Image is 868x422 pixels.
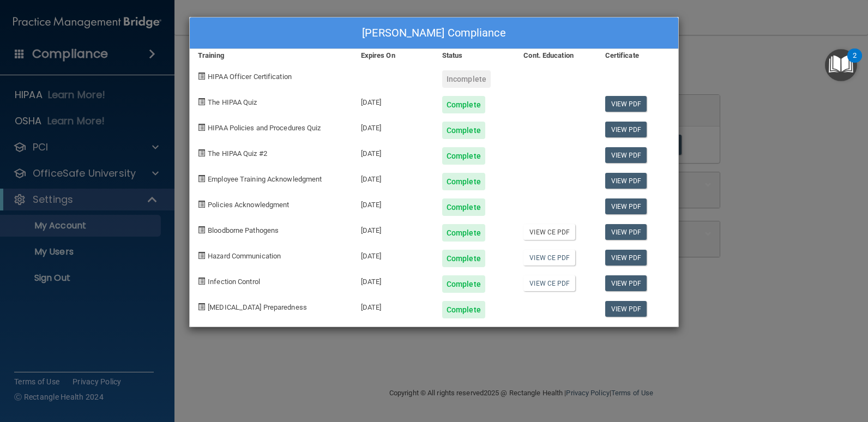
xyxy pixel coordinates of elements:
span: The HIPAA Quiz [208,98,257,106]
div: Certificate [597,49,678,62]
div: [DATE] [353,165,434,190]
a: View PDF [605,198,647,214]
div: Expires On [353,49,434,62]
div: Complete [442,96,485,113]
div: Training [190,49,353,62]
div: [DATE] [353,242,434,267]
span: [MEDICAL_DATA] Preparedness [208,303,307,311]
a: View PDF [605,122,647,137]
a: View PDF [605,96,647,112]
div: [DATE] [353,88,434,113]
span: Policies Acknowledgment [208,201,289,209]
div: Complete [442,301,485,318]
span: Bloodborne Pathogens [208,226,279,234]
span: Employee Training Acknowledgment [208,175,322,183]
div: [DATE] [353,190,434,216]
div: [DATE] [353,293,434,318]
div: Complete [442,147,485,165]
a: View CE PDF [523,275,575,291]
span: Infection Control [208,278,260,286]
div: [DATE] [353,267,434,293]
div: [DATE] [353,216,434,242]
div: Complete [442,224,485,242]
a: View PDF [605,301,647,317]
div: [DATE] [353,113,434,139]
span: HIPAA Policies and Procedures Quiz [208,124,321,132]
div: Complete [442,250,485,267]
div: Incomplete [442,70,491,88]
a: View PDF [605,173,647,189]
button: Open Resource Center, 2 new notifications [825,49,857,81]
a: View PDF [605,224,647,240]
span: Hazard Communication [208,252,281,260]
div: Complete [442,122,485,139]
a: View PDF [605,250,647,266]
div: Complete [442,173,485,190]
a: View CE PDF [523,250,575,266]
div: 2 [853,56,857,70]
a: View PDF [605,147,647,163]
span: The HIPAA Quiz #2 [208,149,267,158]
div: Cont. Education [515,49,596,62]
div: Status [434,49,515,62]
a: View PDF [605,275,647,291]
div: Complete [442,198,485,216]
a: View CE PDF [523,224,575,240]
div: [DATE] [353,139,434,165]
div: Complete [442,275,485,293]
div: [PERSON_NAME] Compliance [190,17,678,49]
span: HIPAA Officer Certification [208,73,292,81]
